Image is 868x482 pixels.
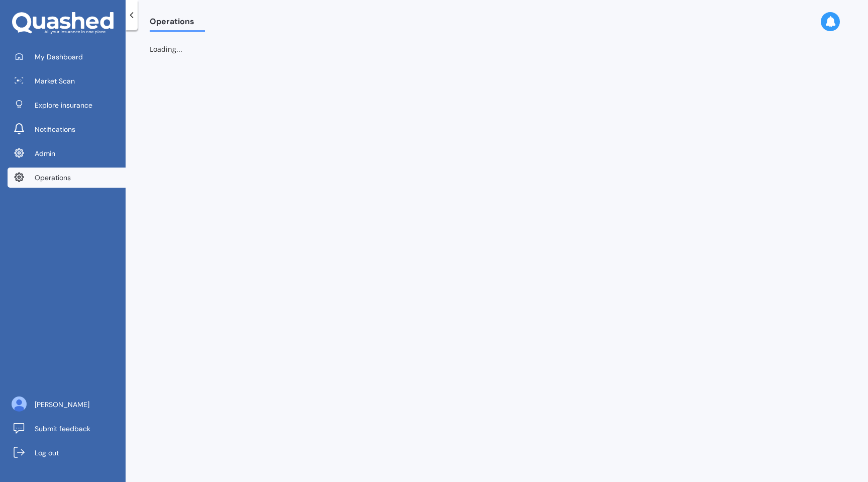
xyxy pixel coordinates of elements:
[35,124,75,134] span: Notifications
[35,424,90,434] span: Submit feedback
[150,44,844,54] div: Loading...
[8,119,126,139] a: Notifications
[8,47,126,67] a: My Dashboard
[8,419,126,439] a: Submit feedback
[8,71,126,91] a: Market Scan
[35,448,59,458] span: Log out
[35,399,89,410] span: [PERSON_NAME]
[8,143,126,164] a: Admin
[8,168,126,188] a: Operations
[35,52,83,62] span: My Dashboard
[35,148,55,158] span: Admin
[8,394,126,415] a: [PERSON_NAME]
[35,76,75,86] span: Market Scan
[12,396,27,412] img: ALV-UjU6YHOUIM1AGx_4vxbOkaOq-1eqc8a3URkVIJkc_iWYmQ98kTe7fc9QMVOBV43MoXmOPfWPN7JjnmUwLuIGKVePaQgPQ...
[35,100,92,110] span: Explore insurance
[150,17,205,30] span: Operations
[8,95,126,115] a: Explore insurance
[35,173,71,183] span: Operations
[8,443,126,463] a: Log out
